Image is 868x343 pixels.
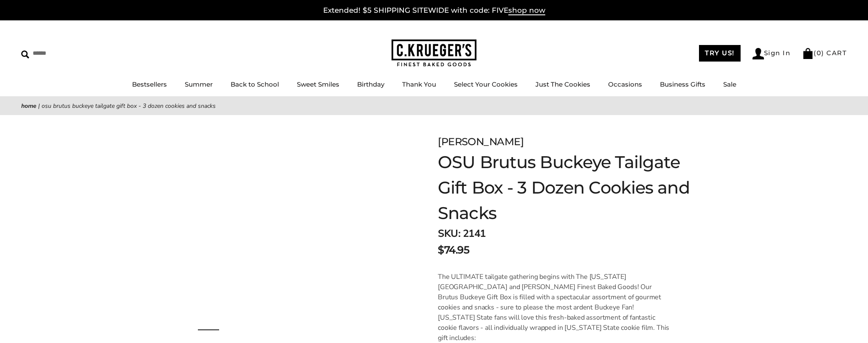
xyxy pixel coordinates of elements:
a: Back to School [231,80,279,88]
a: Bestsellers [132,80,167,88]
h1: OSU Brutus Buckeye Tailgate Gift Box - 3 Dozen Cookies and Snacks [438,149,709,226]
a: Sweet Smiles [297,80,339,88]
a: Sale [723,80,736,88]
a: TRY US! [699,45,741,62]
a: Home [21,102,37,110]
strong: SKU: [438,227,460,240]
span: 2141 [463,227,486,240]
a: Select Your Cookies [454,80,518,88]
span: shop now [508,6,545,15]
span: 0 [817,49,822,57]
a: Birthday [357,80,384,88]
a: (0) CART [802,49,847,57]
span: $74.95 [438,242,469,258]
a: Extended! $5 SHIPPING SITEWIDE with code: FIVEshop now [323,6,545,15]
span: OSU Brutus Buckeye Tailgate Gift Box - 3 Dozen Cookies and Snacks [42,102,216,110]
a: Just The Cookies [535,80,590,88]
a: Occasions [608,80,642,88]
img: Bag [802,48,814,59]
a: Business Gifts [660,80,705,88]
a: Thank You [402,80,436,88]
input: Search [21,47,122,60]
img: Account [752,48,764,59]
img: Search [21,51,29,59]
a: Sign In [752,48,791,59]
a: Summer [185,80,213,88]
nav: breadcrumbs [21,101,847,111]
img: C.KRUEGER'S [392,39,476,67]
div: [PERSON_NAME] [438,134,709,149]
span: The ULTIMATE tailgate gathering begins with The [US_STATE][GEOGRAPHIC_DATA] and [PERSON_NAME] Fin... [438,272,669,343]
span: | [38,102,40,110]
